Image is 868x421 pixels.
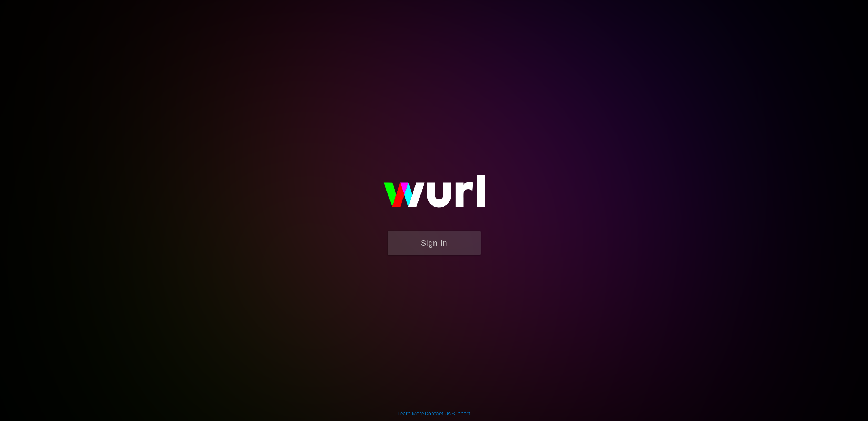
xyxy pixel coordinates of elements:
a: Contact Us [425,411,451,417]
a: Support [452,411,470,417]
a: Learn More [398,411,424,417]
img: wurl-logo-on-black-223613ac3d8ba8fe6dc639794a292ebdb59501304c7dfd60c99c58986ef67473.svg [360,158,509,231]
div: | | [398,410,470,417]
button: Sign In [388,231,481,255]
